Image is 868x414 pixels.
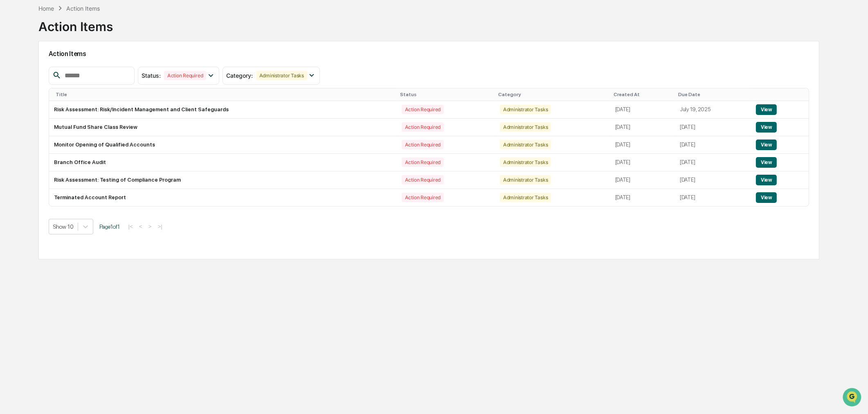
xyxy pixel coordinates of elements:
a: View [756,159,777,165]
span: Category : [226,72,253,79]
div: Start new chat [28,63,134,71]
td: [DATE] [675,154,751,171]
span: Pylon [81,181,99,187]
button: View [756,104,777,115]
div: Action Items [38,13,113,34]
img: Cameron Burns [8,103,21,117]
button: > [146,223,154,230]
span: [PERSON_NAME] [25,111,66,118]
button: < [137,223,145,230]
a: Powered byPylon [58,180,99,187]
iframe: Open customer support [842,387,864,409]
div: Action Required [164,71,206,80]
button: View [756,139,777,150]
div: Administrator Tasks [256,71,307,80]
button: Start new chat [139,65,149,75]
td: Branch Office Audit [49,154,397,171]
td: Monitor Opening of Qualified Accounts [49,136,397,154]
div: Status [400,92,492,97]
td: Terminated Account Report [49,189,397,206]
div: Administrator Tasks [500,193,551,202]
button: View [756,122,777,133]
a: 🗄️Attestations [56,142,105,157]
img: 1746055101610-c473b297-6a78-478c-a979-82029cc54cd1 [8,63,23,77]
a: View [756,142,777,148]
span: Data Lookup [16,161,52,169]
div: Past conversations [8,91,55,97]
td: [DATE] [675,136,751,154]
div: Administrator Tasks [500,175,551,184]
td: [DATE] [610,189,675,206]
div: Due Date [678,92,748,97]
div: Action Required [402,157,444,167]
span: Preclearance [16,145,53,153]
div: Home [38,5,54,12]
h2: Action Items [49,50,810,58]
span: Attestations [67,145,101,153]
a: 🖐️Preclearance [5,142,56,157]
td: Risk Assessment: Risk/Incident Management and Client Safeguards [49,101,397,119]
div: Action Required [402,193,444,202]
div: Created At [614,92,672,97]
button: View [756,192,777,203]
button: |< [126,223,135,230]
a: View [756,124,777,130]
td: [DATE] [610,101,675,119]
a: View [756,194,777,200]
div: Action Items [66,5,100,12]
div: Action Required [402,122,444,132]
div: 🗄️ [59,146,66,153]
button: View [756,157,777,168]
div: Action Required [402,175,444,184]
td: [DATE] [610,171,675,189]
a: 🔎Data Lookup [5,157,55,172]
span: [DATE] [72,111,89,118]
td: [DATE] [610,136,675,154]
button: See all [127,89,149,99]
div: Administrator Tasks [500,105,551,114]
td: Mutual Fund Share Class Review [49,119,397,136]
img: 1746055101610-c473b297-6a78-478c-a979-82029cc54cd1 [16,112,23,118]
td: [DATE] [610,154,675,171]
div: Title [56,92,394,97]
td: [DATE] [675,189,751,206]
span: Status : [142,72,161,79]
button: View [756,175,777,185]
div: 🔎 [8,162,15,168]
div: 🖐️ [8,146,15,153]
td: [DATE] [675,119,751,136]
td: [DATE] [675,171,751,189]
td: Risk Assessment: Testing of Compliance Program [49,171,397,189]
span: Page 1 of 1 [99,223,120,230]
p: How can we help? [8,17,149,30]
a: View [756,177,777,183]
td: [DATE] [610,119,675,136]
td: July 19, 2025 [675,101,751,119]
a: View [756,106,777,112]
div: Administrator Tasks [500,140,551,149]
div: Action Required [402,140,444,149]
div: We're available if you need us! [28,71,103,77]
div: Category [498,92,607,97]
span: • [68,111,71,118]
div: Administrator Tasks [500,122,551,132]
div: Administrator Tasks [500,157,551,167]
div: Action Required [402,105,444,114]
button: >| [155,223,165,230]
